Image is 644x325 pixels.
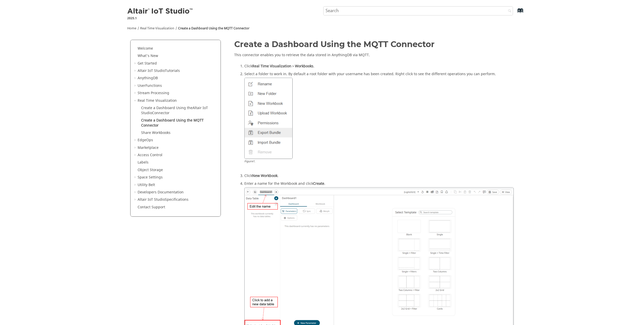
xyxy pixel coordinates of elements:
[138,83,162,88] a: UserFunctions
[134,153,138,158] span: Expand Access Control
[244,159,255,164] span: Figure
[141,105,208,116] a: Create a Dashboard Using theAltair IoT StudioConnector
[134,197,138,202] span: Expand Altair IoT StudioSpecifications
[138,197,188,202] a: Altair IoT StudioSpecifications
[134,138,138,143] span: Expand EdgeOps
[127,7,194,15] img: Altair IoT Studio
[138,61,157,66] a: Get Started
[134,76,138,81] span: Expand AnythingDB
[141,130,170,135] a: Share Workbooks
[134,68,138,73] span: Expand Altair IoT StudioTutorials
[134,98,138,103] span: Collapse Real Time Visualization
[138,68,180,73] a: Altair IoT StudioTutorials
[252,64,291,69] span: Real Time Visualization
[295,64,313,69] span: Workbooks
[253,159,254,164] span: 1
[252,173,277,178] span: New Workbook
[140,26,174,31] a: Real Time Visualization
[141,105,208,116] span: Altair IoT Studio
[134,83,138,88] span: Expand UserFunctions
[138,145,159,150] a: Marketplace
[244,70,496,77] span: Select a folder to work in. By default a root folder with your username has been created. Right c...
[323,6,513,15] input: Search query
[138,46,153,51] a: Welcome
[145,83,162,88] span: Functions
[138,68,165,73] span: Altair IoT Studio
[138,190,184,195] a: Developers Documentation
[244,180,325,186] span: Enter a name for the Workbook and click .
[138,152,162,158] a: Access Control
[138,137,153,143] a: EdgeOps
[313,181,324,186] span: Create
[134,91,138,96] span: Expand Stream Processing
[134,46,218,210] ul: Table of Contents
[244,78,293,159] img: default_folder_menu.png
[138,205,165,210] a: Contact Support
[501,6,516,16] button: Search
[178,26,249,31] a: Create a Dashboard Using the MQTT Connector
[134,61,138,66] span: Expand Get Started
[234,40,514,49] h1: Create a Dashboard Using the MQTT Connector
[234,53,514,58] p: This connector enables you to retrieve the data stored in AnythingDB via MQTT.
[138,175,163,180] a: Space Settings
[134,145,138,150] span: Expand Marketplace
[244,172,278,178] span: Click .
[244,63,314,69] span: Click .
[138,167,163,173] a: Object Storage
[120,22,524,33] nav: Tools
[138,90,169,96] a: Stream Processing
[127,16,194,21] p: 2025.1
[141,118,204,128] a: Create a Dashboard Using the MQTT Connector
[138,182,155,188] a: Utility Belt
[291,64,295,69] abbr: and then
[509,10,521,16] a: Go to index terms page
[254,159,255,164] span: .
[134,190,138,195] span: Expand Developers Documentation
[138,98,177,103] a: Real Time Visualization
[138,75,158,81] a: AnythingDB
[138,53,158,58] a: What's New
[138,197,165,202] span: Altair IoT Studio
[138,160,148,165] a: Labels
[134,182,138,188] span: Expand Utility Belt
[127,26,136,31] a: Home
[134,175,138,180] span: Expand Space Settings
